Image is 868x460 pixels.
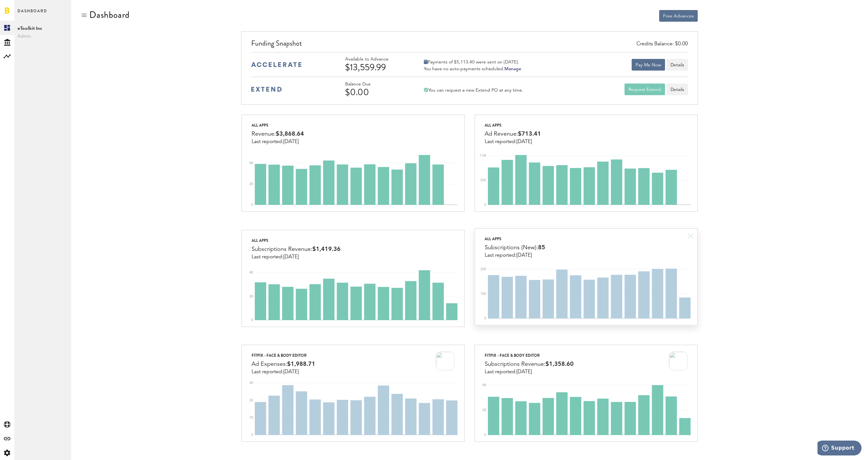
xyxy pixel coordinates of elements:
button: Details [667,59,688,71]
div: FitPix - Face & Body Editor [252,352,315,359]
span: $1,358.60 [546,361,574,367]
text: 4K [249,271,254,274]
div: Subscriptions Revenue: [485,359,574,369]
span: [DATE] [516,253,532,258]
text: 100 [480,292,486,295]
div: FitPix - Face & Body Editor [485,352,574,359]
div: Available to Advance [345,57,407,62]
span: Admin [17,32,68,40]
div: $0.00 [345,87,407,97]
text: 0 [251,433,253,437]
div: Credits Balance: $0.00 [637,40,688,48]
text: 3K [249,381,254,385]
div: Last reported: [485,369,574,375]
text: 500 [480,179,486,182]
text: 0 [484,317,486,320]
text: 2K [249,295,254,298]
div: Ad Expenses: [252,359,315,369]
a: Details [667,84,688,95]
div: Last reported: [485,139,541,145]
text: 1.0K [479,154,487,157]
text: 1K [249,416,254,420]
span: [DATE] [516,369,532,375]
img: 2LlM_AFDijZQuv08uoCoT9dgizXvoJzh09mdn8JawuzvThUA8NjVLAqjkGLDN4doz4r8 [669,352,688,370]
img: extend-medium-blue-logo.svg [251,87,282,92]
text: 2K [249,399,254,402]
span: [DATE] [283,254,299,260]
div: Payments of $5,113.40 were sent on [DATE]. [424,59,521,65]
span: [DATE] [283,369,299,375]
button: Request Extend [625,84,665,95]
text: 4K [249,162,254,165]
span: Dashboard [17,7,47,21]
div: All apps [485,235,545,243]
text: 4K [482,384,487,387]
span: $1,419.36 [312,246,341,252]
span: $713.41 [518,131,541,137]
text: 0 [484,203,486,207]
div: You can request a new Extend PO at any time. [424,87,523,93]
span: [DATE] [516,139,532,144]
iframe: Opens a widget where you can find more information [817,441,862,457]
span: eToolkit Inc [17,25,68,32]
div: Last reported: [252,369,315,375]
text: 0 [251,203,253,207]
text: 2K [249,183,254,186]
img: 2LlM_AFDijZQuv08uoCoT9dgizXvoJzh09mdn8JawuzvThUA8NjVLAqjkGLDN4doz4r8 [436,352,455,370]
div: Dashboard [89,10,130,20]
text: 0 [484,433,486,437]
div: All apps [252,237,341,244]
button: Pay Me Now [632,59,665,71]
span: $1,988.71 [287,361,315,367]
button: Free Advances [659,10,698,22]
span: [DATE] [283,139,299,144]
a: Manage [504,67,521,71]
div: Balance Due [345,82,407,87]
span: $3,868.64 [276,131,304,137]
span: 85 [538,245,545,251]
div: Last reported: [485,252,545,258]
div: Revenue: [252,129,304,139]
div: Subscriptions Revenue: [252,244,341,254]
text: 0 [251,319,253,322]
div: Subscriptions (New): [485,243,545,252]
text: 2K [482,409,487,412]
img: accelerate-medium-blue-logo.svg [251,62,301,67]
div: Last reported: [252,254,341,260]
text: 200 [480,267,486,271]
div: $13,559.99 [345,62,407,73]
div: Funding Snapshot [251,38,688,52]
div: Ad Revenue: [485,129,541,139]
div: All apps [485,121,541,129]
div: All apps [252,121,304,129]
div: Last reported: [252,139,304,145]
div: You have no auto-payments scheduled. [424,66,521,72]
